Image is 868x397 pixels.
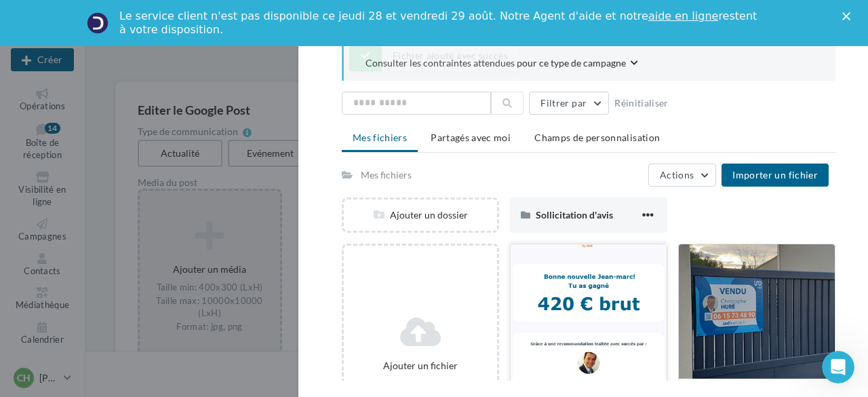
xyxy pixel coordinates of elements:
[648,10,718,22] a: aide en ligne
[536,209,613,221] span: Sollicitation d'avis
[722,164,829,187] button: Importer un fichier
[842,12,856,20] div: Fermer
[349,40,519,71] div: Fichier ajouté avec succès
[87,12,108,34] img: Profile image for Service-Client
[609,95,674,111] button: Réinitialiser
[344,208,497,222] div: Ajouter un dossier
[648,164,716,187] button: Actions
[119,10,759,37] div: Le service client n'est pas disponible ce jeudi 28 et vendredi 29 août. Notre Agent d'aide et not...
[349,359,492,373] div: Ajouter un fichier
[732,169,818,181] span: Importer un fichier
[822,351,854,383] iframe: Intercom live chat
[353,132,407,143] span: Mes fichiers
[529,92,609,115] button: Filtrer par
[534,132,660,143] span: Champs de personnalisation
[660,169,694,181] span: Actions
[431,132,511,143] span: Partagés avec moi
[361,168,412,182] div: Mes fichiers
